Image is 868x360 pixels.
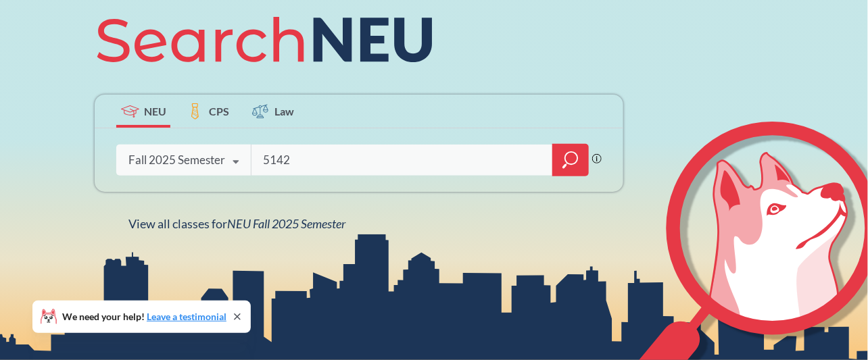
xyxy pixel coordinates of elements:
[128,216,345,231] span: View all classes for
[552,144,589,176] div: magnifying glass
[144,103,166,119] span: NEU
[147,311,226,322] a: Leave a testimonial
[209,103,229,119] span: CPS
[62,312,226,322] span: We need your help!
[227,216,345,231] span: NEU Fall 2025 Semester
[128,153,225,168] div: Fall 2025 Semester
[274,103,294,119] span: Law
[262,146,543,174] input: Class, professor, course number, "phrase"
[562,151,579,170] svg: magnifying glass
